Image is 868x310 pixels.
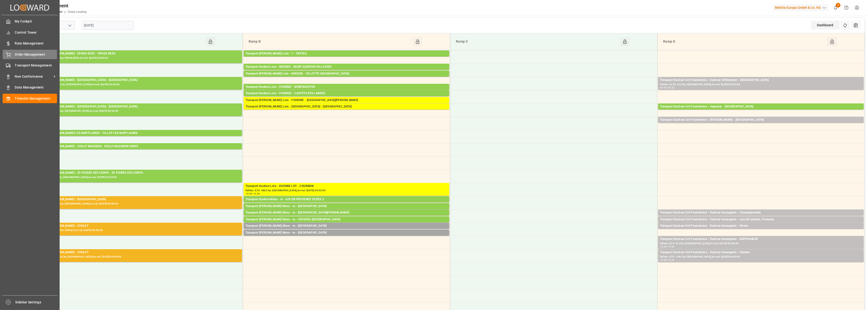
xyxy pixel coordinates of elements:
div: Pallets: ,TU: 12,City: [GEOGRAPHIC_DATA] CEDEX 3,Arrival: [DATE] 00:00:00 [246,202,447,206]
div: Pallets: 17,TU: 156,City: [GEOGRAPHIC_DATA],Arrival: [DATE] 00:00:00 [246,56,447,60]
a: Timeslot Management [3,94,57,103]
div: Transport [PERSON_NAME] Lots - BREGER - VILLETTE-[GEOGRAPHIC_DATA] [246,71,447,76]
div: Transport Dachser Cof Foodservice - [PERSON_NAME] - [GEOGRAPHIC_DATA] [660,118,862,122]
div: Pallets: ,TU: 75,City: [GEOGRAPHIC_DATA][PERSON_NAME],Arrival: [DATE] 00:00:00 [246,103,447,107]
div: Pallets: 33,TU: 22,City: [GEOGRAPHIC_DATA],Arrival: [DATE] 00:00:00 [660,83,862,87]
div: 13:30 [253,193,260,195]
div: Transport [PERSON_NAME] - [GEOGRAPHIC_DATA] - [GEOGRAPHIC_DATA] [38,104,240,109]
div: Pallets: ,TU: 70,City: [GEOGRAPHIC_DATA],Arrival: [DATE] 00:00:00 [246,222,447,226]
div: Transport [PERSON_NAME] LES MOFFLAINES - TILLOY LES MOFFLAINES [38,131,240,136]
span: Transport Management [15,63,57,68]
div: Transport Dachser Cof Foodservice - Dachser messagerie - Champigneulles [660,210,862,215]
div: Pallets: 5,TU: 201,City: [GEOGRAPHIC_DATA],Arrival: [DATE] 00:00:00 [38,202,240,206]
div: Transport [PERSON_NAME] Mess - m - [GEOGRAPHIC_DATA] [246,224,447,228]
span: Rate Management [15,41,57,46]
div: Transport Kuehne Lots - BREGER - SAINT QUENTIN FALLAVIER [246,65,447,69]
div: Pallets: 24,TU: 2235,City: [GEOGRAPHIC_DATA],Arrival: [DATE] 00:00:00 [38,255,240,259]
span: Data Management [15,85,57,90]
div: 13:00 [246,193,252,195]
div: Pallets: ,TU: 2,City: [GEOGRAPHIC_DATA],Arrival: [DATE] 00:00:00 [246,228,447,232]
div: 15:00 [660,246,667,248]
div: Transport [PERSON_NAME] - [GEOGRAPHIC_DATA] - [GEOGRAPHIC_DATA] [38,78,240,83]
div: Transport Kuehne Mess - m - AIX EN PROVENCE CEDEX 3 [246,197,447,202]
div: Transport [PERSON_NAME] Lots - [GEOGRAPHIC_DATA] - [GEOGRAPHIC_DATA] [246,104,447,109]
div: Transport [PERSON_NAME] Lots - ? - CESTAS [246,51,447,56]
div: 15:30 [660,259,667,261]
div: Transport [PERSON_NAME] Lots - FOURNIE - [GEOGRAPHIC_DATA][PERSON_NAME] [246,98,447,103]
span: Sidebar Settings [15,300,58,305]
span: Control Tower [15,30,57,35]
div: Transport Dachser Cof Foodservice - Dachser messagerie - Hirson [660,224,862,228]
div: Transport [PERSON_NAME] Mess - m - [GEOGRAPHIC_DATA] [246,204,447,209]
a: Transport Management [3,61,57,70]
span: 2 [836,3,841,8]
div: Transport Kuehne Lots - KUEHNE LOT - COURNON [246,184,447,189]
button: show 2 new notifications [830,2,841,13]
div: - [667,246,668,248]
div: Pallets: ,TU: 33,City: [GEOGRAPHIC_DATA][PERSON_NAME],Arrival: [DATE] 00:00:00 [246,215,447,219]
div: Transport [PERSON_NAME] Mess - m - [GEOGRAPHIC_DATA] [246,230,447,235]
div: Transport [PERSON_NAME] - CHOLET [38,224,240,228]
div: Transport [PERSON_NAME] - CHILLY MAZARIN - CHILLY MAZARIN CEDEX [38,144,240,149]
div: - [252,193,253,195]
div: Ramp B [247,37,413,46]
span: My Cockpit [15,19,57,24]
div: Pallets: 1,TU: 299,City: [GEOGRAPHIC_DATA],Arrival: [DATE] 00:00:00 [246,109,447,113]
div: Pallets: 2,TU: 9,City: [GEOGRAPHIC_DATA],Arrival: [DATE] 00:00:00 [660,228,862,232]
div: Pallets: ,TU: 12,City: [GEOGRAPHIC_DATA],Arrival: [DATE] 00:00:00 [660,215,862,219]
button: Melitta Europa GmbH & Co. KG [773,3,830,12]
div: Pallets: ,TU: 6,City: [GEOGRAPHIC_DATA],Arrival: [DATE] 00:00:00 [246,235,447,239]
div: Transport [PERSON_NAME] - [GEOGRAPHIC_DATA] [38,197,240,202]
div: - [667,87,668,89]
div: Pallets: 10,TU: 230,City: [GEOGRAPHIC_DATA],Arrival: [DATE] 00:00:00 [38,83,240,87]
div: Pallets: 9,TU: 700,City: [GEOGRAPHIC_DATA],Arrival: [DATE] 00:00:00 [38,109,240,113]
div: 15:30 [668,246,674,248]
div: Pallets: 10,TU: 28,City: [GEOGRAPHIC_DATA],Arrival: [DATE] 00:00:00 [660,109,862,113]
button: open menu [66,22,73,29]
div: Pallets: 14,TU: 153,City: [GEOGRAPHIC_DATA],Arrival: [DATE] 00:00:00 [660,122,862,126]
div: Transport Dachser Cof Foodservice - Dachser messagerie - DUPPIGHEIM [660,237,862,242]
div: 09:30 [668,87,674,89]
button: Help Center [841,2,852,13]
div: Transport Kuehne Lots - FOURNIE - MONTBARTIER [246,85,447,89]
a: Control Tower [3,28,57,37]
span: Non Conformance [15,74,52,79]
div: Pallets: 1,TU: 23,City: Lieu dit [GEOGRAPHIC_DATA], [GEOGRAPHIC_DATA],Arrival: [DATE] 00:00:00 [660,222,862,226]
div: Pallets: 5,TU: 190,City: MONTBARTIER,Arrival: [DATE] 00:00:00 [246,89,447,93]
div: Pallets: 4,TU: 56,City: [GEOGRAPHIC_DATA][PERSON_NAME],Arrival: [DATE] 00:00:00 [246,69,447,73]
div: Ramp A [39,37,206,46]
div: Pallets: 1,TU: 7,City: [GEOGRAPHIC_DATA],Arrival: [DATE] 00:00:00 [246,209,447,213]
a: Order Management [3,50,57,59]
a: Data Management [3,83,57,92]
div: Pallets: ,TU: 900,City: [GEOGRAPHIC_DATA] MAZARIN CEDEX,Arrival: [DATE] 00:00:00 [38,149,240,153]
div: Ramp D [661,37,828,46]
div: Transport Dachser Cof Foodservice - Dachser messagerie - Chatres [660,250,862,255]
div: Melitta Europa GmbH & Co. KG [773,4,828,11]
div: Transport [PERSON_NAME] Mess - m - VOIVRES-[GEOGRAPHIC_DATA] [246,217,447,222]
div: Transport Dachser Cof Foodservice - Dachser Affrètement - [GEOGRAPHIC_DATA] [660,78,862,83]
div: Pallets: 3,TU: 637,City: [GEOGRAPHIC_DATA],Arrival: [DATE] 00:00:00 [246,76,447,80]
div: Pallets: ,TU: 497,City: [GEOGRAPHIC_DATA],Arrival: [DATE] 00:00:00 [38,175,240,179]
div: Transport [PERSON_NAME] - ST PIERRE DES CORPS - ST PIERRE DES CORPS [38,171,240,175]
div: Pallets: 5,TU: 81,City: [GEOGRAPHIC_DATA],Arrival: [DATE] 00:00:00 [660,242,862,246]
div: Transport [PERSON_NAME] - EPAUX BEZU - EPAUX BEZU [38,51,240,56]
div: Transport Kuehne Lots - FOURNIE - CASTETS DES LANDES [246,91,447,96]
div: Dashboard [811,21,840,30]
a: Rate Management [3,39,57,48]
div: Pallets: 5,TU: 584,City: EPAUX BEZU,Arrival: [DATE] 00:00:00 [38,56,240,60]
div: Pallets: 3,TU: 138,City: [GEOGRAPHIC_DATA],Arrival: [DATE] 00:00:00 [660,255,862,259]
div: Transport [PERSON_NAME] - CHOLET [38,250,240,255]
div: Pallets: 4,TU: 13,City: CASTETS DES [PERSON_NAME],Arrival: [DATE] 00:00:00 [246,96,447,100]
div: 09:00 [660,87,667,89]
div: 16:00 [668,259,674,261]
div: - [667,259,668,261]
span: Timeslot Management [15,96,57,101]
div: Ramp C [454,37,620,46]
div: Pallets: 5,TU: 488,City: [GEOGRAPHIC_DATA],Arrival: [DATE] 00:00:00 [246,189,447,193]
a: My Cockpit [3,17,57,26]
div: Transport Dachser Cof Foodservice - depaeuw - [GEOGRAPHIC_DATA] [660,104,862,109]
span: Order Management [15,52,57,57]
div: Pallets: 2,TU: 141,City: TILLOY LES MOFFLAINES,Arrival: [DATE] 00:00:00 [38,136,240,140]
div: Transport Dachser Cof Foodservice - Dachser messagerie - Lieu dit enteste, Fontanes [660,217,862,222]
div: Pallets: 3,TU: 129,City: CHOLET,Arrival: [DATE] 00:00:00 [38,228,240,232]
